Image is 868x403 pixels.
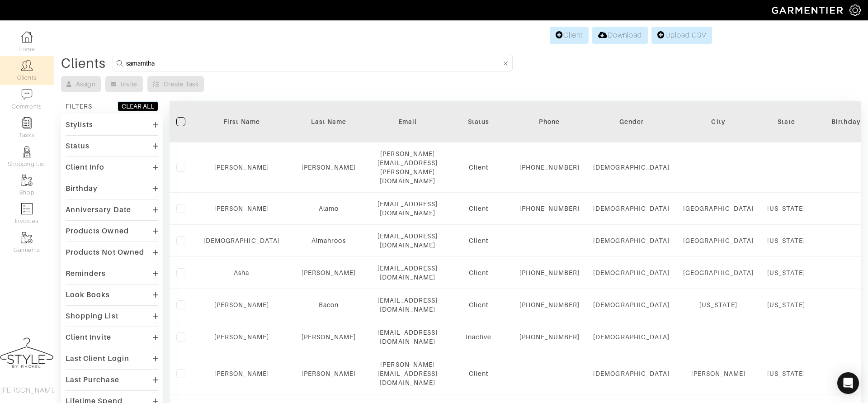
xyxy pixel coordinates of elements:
img: stylists-icon-eb353228a002819b7ec25b43dbf5f0378dd9e0616d9560372ff212230b889e62.png [21,146,33,157]
a: [PERSON_NAME] [302,333,356,341]
div: [PERSON_NAME][EMAIL_ADDRESS][PERSON_NAME][DOMAIN_NAME] [377,149,438,185]
div: Products Owned [66,227,129,236]
div: [US_STATE] [767,268,806,277]
th: Toggle SortBy [586,101,676,142]
div: [DEMOGRAPHIC_DATA] [593,369,670,378]
div: Email [377,117,438,126]
div: [DEMOGRAPHIC_DATA] [593,163,670,172]
img: gear-icon-white-bd11855cb880d31180b6d7d6211b90ccbf57a29d726f0c71d8c61bd08dd39cc2.png [849,5,861,16]
img: garmentier-logo-header-white-b43fb05a5012e4ada735d5af1a66efaba907eab6374d6393d1fbf88cb4ef424d.png [767,2,849,18]
a: Almahroos [311,237,345,244]
div: City [683,117,754,126]
img: comment-icon-a0a6a9ef722e966f86d9cbdc48e553b5cf19dbc54f86b18d962a5391bc8f6eb6.png [21,89,33,100]
div: [US_STATE] [767,204,806,213]
a: Bacon [319,301,339,308]
div: [DEMOGRAPHIC_DATA] [593,268,670,277]
a: [PERSON_NAME] [302,164,356,171]
div: FILTERS [66,102,92,111]
img: garments-icon-b7da505a4dc4fd61783c78ac3ca0ef83fa9d6f193b1c9dc38574b1d14d53ca28.png [21,175,33,186]
div: [EMAIL_ADDRESS][DOMAIN_NAME] [377,232,438,250]
div: [PERSON_NAME] [683,369,754,378]
div: Client [452,268,506,277]
div: [US_STATE] [767,236,806,245]
div: [PHONE_NUMBER] [519,332,580,341]
div: [PHONE_NUMBER] [519,163,580,172]
div: Look Books [66,290,110,299]
a: [PERSON_NAME] [214,370,269,377]
a: Upload CSV [651,27,712,44]
div: Client [452,236,506,245]
div: Inactive [452,332,506,341]
div: CLEAR ALL [122,102,154,111]
div: [DEMOGRAPHIC_DATA] [593,300,670,309]
div: [PHONE_NUMBER] [519,268,580,277]
div: Client [452,300,506,309]
th: Toggle SortBy [287,101,371,142]
div: Phone [519,117,580,126]
div: Reminders [66,269,106,278]
div: Clients [61,59,106,68]
div: Shopping List [66,312,118,321]
div: [EMAIL_ADDRESS][DOMAIN_NAME] [377,328,438,346]
a: [PERSON_NAME] [214,205,269,212]
div: Client [452,369,506,378]
div: Birthday [66,184,98,193]
div: Anniversary Date [66,205,131,214]
img: orders-icon-0abe47150d42831381b5fb84f609e132dff9fe21cb692f30cb5eec754e2cba89.png [21,203,33,214]
div: [GEOGRAPHIC_DATA] [683,204,754,213]
div: Status [452,117,506,126]
div: [GEOGRAPHIC_DATA] [683,236,754,245]
a: [PERSON_NAME] [214,164,269,171]
div: State [767,117,806,126]
a: [PERSON_NAME] [214,333,269,341]
div: Last Client Login [66,354,129,363]
img: clients-icon-6bae9207a08558b7cb47a8932f037763ab4055f8c8b6bfacd5dc20c3e0201464.png [21,60,33,71]
img: garments-icon-b7da505a4dc4fd61783c78ac3ca0ef83fa9d6f193b1c9dc38574b1d14d53ca28.png [21,232,33,243]
a: Client [550,27,589,44]
div: Status [66,142,90,151]
div: [EMAIL_ADDRESS][DOMAIN_NAME] [377,264,438,282]
div: Gender [593,117,670,126]
div: [DEMOGRAPHIC_DATA] [593,204,670,213]
div: [PHONE_NUMBER] [519,300,580,309]
img: dashboard-icon-dbcd8f5a0b271acd01030246c82b418ddd0df26cd7fceb0bd07c9910d44c42f6.png [21,31,33,43]
th: Toggle SortBy [445,101,513,142]
div: [US_STATE] [767,300,806,309]
a: [PERSON_NAME] [302,370,356,377]
div: Client Invite [66,333,111,342]
div: [PERSON_NAME][EMAIL_ADDRESS][DOMAIN_NAME] [377,360,438,387]
div: [EMAIL_ADDRESS][DOMAIN_NAME] [377,199,438,218]
a: Alamo [319,205,339,212]
div: Last Purchase [66,375,119,384]
div: Stylists [66,120,93,129]
a: Download [592,27,648,44]
div: [EMAIL_ADDRESS][DOMAIN_NAME] [377,296,438,314]
div: Client [452,163,506,172]
div: Last Name [293,117,364,126]
a: [PERSON_NAME] [214,301,269,308]
div: Products Not Owned [66,248,144,257]
div: [US_STATE] [683,300,754,309]
div: [PHONE_NUMBER] [519,204,580,213]
div: [DEMOGRAPHIC_DATA] [593,236,670,245]
th: Toggle SortBy [197,101,287,142]
div: [GEOGRAPHIC_DATA] [683,268,754,277]
a: [DEMOGRAPHIC_DATA] [203,237,280,244]
button: CLEAR ALL [118,101,158,111]
a: Asha [234,269,249,276]
div: [DEMOGRAPHIC_DATA] [593,332,670,341]
img: reminder-icon-8004d30b9f0a5d33ae49ab947aed9ed385cf756f9e5892f1edd6e32f2345188e.png [21,117,33,128]
div: First Name [203,117,280,126]
div: Client [452,204,506,213]
div: Client Info [66,163,105,172]
input: Search by name, email, phone, city, or state [126,57,501,69]
a: [PERSON_NAME] [302,269,356,276]
div: Open Intercom Messenger [837,372,859,394]
div: [US_STATE] [767,369,806,378]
